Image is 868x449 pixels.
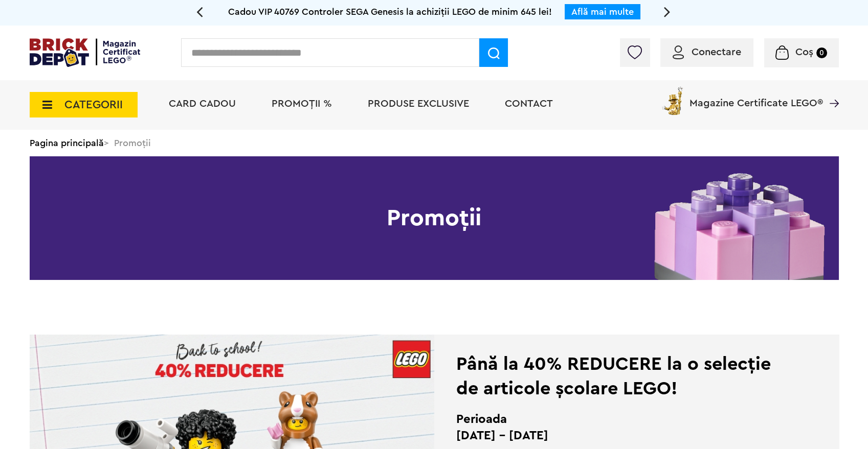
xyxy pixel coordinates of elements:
span: Cadou VIP 40769 Controler SEGA Genesis la achiziții LEGO de minim 645 lei! [228,7,552,16]
a: Card Cadou [169,99,236,109]
a: Află mai multe [571,7,634,16]
a: Pagina principală [30,138,104,148]
h1: Promoții [30,156,839,280]
span: Coș [795,47,813,57]
p: [DATE] - [DATE] [456,428,788,444]
span: Magazine Certificate LEGO® [689,85,823,108]
small: 0 [816,48,827,58]
a: Magazine Certificate LEGO® [823,85,839,95]
span: Conectare [692,47,741,57]
h2: Perioada [456,411,788,428]
a: Conectare [673,47,741,57]
a: PROMOȚII % [272,99,332,109]
span: CATEGORII [64,99,123,110]
a: Produse exclusive [368,99,469,109]
a: Contact [505,99,553,109]
div: > Promoții [30,130,839,156]
div: Până la 40% REDUCERE la o selecție de articole școlare LEGO! [456,352,788,401]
